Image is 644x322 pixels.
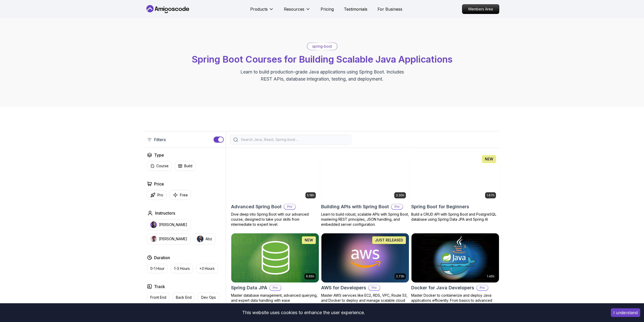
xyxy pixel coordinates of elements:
p: Pro [391,204,403,209]
p: Master AWS services like EC2, RDS, VPC, Route 53, and Docker to deploy and manage scalable cloud ... [321,293,409,308]
a: Spring Boot for Beginners card1.67hNEWSpring Boot for BeginnersBuild a CRUD API with Spring Boot ... [411,152,499,222]
button: Front End [147,293,170,302]
a: Docker for Java Developers card1.45hDocker for Java DevelopersProMaster Docker to containerize an... [411,233,499,313]
p: Members Area [462,5,499,14]
button: Dev Ops [198,293,219,302]
button: Accept cookies [611,308,640,317]
p: Build [184,163,192,168]
img: Building APIs with Spring Boot card [321,152,409,201]
p: 5.18h [307,193,314,197]
button: Pro [147,190,167,200]
p: 0-1 Hour [150,266,164,271]
h2: Spring Boot for Beginners [411,203,469,210]
p: Dev Ops [201,295,216,300]
p: 1-3 Hours [174,266,190,271]
button: Resources [284,6,310,16]
h2: Type [154,152,164,158]
a: For Business [378,6,402,12]
p: 1.67h [487,193,494,197]
p: Filters [154,137,166,143]
h2: Instructors [155,210,175,216]
a: AWS for Developers card2.73hJUST RELEASEDAWS for DevelopersProMaster AWS services like EC2, RDS, ... [321,233,409,308]
p: Resources [284,6,304,12]
a: Pricing [321,6,334,12]
button: Back End [173,293,195,302]
p: Front End [150,295,166,300]
button: Build [175,161,196,171]
a: Advanced Spring Boot card5.18hAdvanced Spring BootProDive deep into Spring Boot with our advanced... [231,152,319,227]
p: Course [156,163,169,168]
img: AWS for Developers card [321,233,409,282]
button: 1-3 Hours [171,264,193,273]
button: instructor imgAbz [194,233,215,244]
p: 3.30h [396,193,404,197]
p: NEW [485,157,493,162]
input: Search Java, React, Spring boot ... [240,137,348,142]
button: 0-1 Hour [147,264,168,273]
p: [PERSON_NAME] [159,222,187,227]
img: instructor img [150,221,157,228]
button: Free [170,190,191,200]
p: Learn to build robust, scalable APIs with Spring Boot, mastering REST principles, JSON handling, ... [321,212,409,227]
button: Course [147,161,172,171]
span: Spring Boot Courses for Building Scalable Java Applications [192,54,452,65]
p: Pro [270,285,281,290]
a: Building APIs with Spring Boot card3.30hBuilding APIs with Spring BootProLearn to build robust, s... [321,152,409,227]
p: Build a CRUD API with Spring Boot and PostgreSQL database using Spring Data JPA and Spring AI [411,212,499,222]
h2: Track [154,283,165,290]
p: JUST RELEASED [375,238,403,243]
div: This website uses cookies to enhance the user experience. [4,307,603,318]
p: NEW [305,238,313,243]
img: instructor img [197,236,203,242]
img: Spring Data JPA card [231,233,319,282]
p: +3 Hours [199,266,215,271]
p: Pro [157,193,163,198]
a: Spring Data JPA card6.65hNEWSpring Data JPAProMaster database management, advanced querying, and ... [231,233,319,303]
h2: Building APIs with Spring Boot [321,203,389,210]
p: Pro [369,285,380,290]
img: instructor img [150,236,157,242]
p: 6.65h [306,274,314,278]
p: 1.45h [487,274,494,278]
img: Docker for Java Developers card [411,233,499,282]
p: Abz [205,236,212,241]
h2: Duration [154,255,170,261]
p: Master Docker to containerize and deploy Java applications efficiently. From basics to advanced J... [411,293,499,313]
h2: AWS for Developers [321,284,366,291]
p: [PERSON_NAME] [159,236,187,241]
p: Pro [477,285,488,290]
img: Advanced Spring Boot card [231,152,319,201]
p: Dive deep into Spring Boot with our advanced course, designed to take your skills from intermedia... [231,212,319,227]
p: 2.73h [396,274,404,278]
button: +3 Hours [196,264,218,273]
button: instructor img[PERSON_NAME] [147,219,191,230]
p: Back End [176,295,192,300]
button: instructor img[PERSON_NAME] [147,233,191,244]
p: Pro [284,204,295,209]
p: Master database management, advanced querying, and expert data handling with ease [231,293,319,303]
p: Learn to build production-grade Java applications using Spring Boot. Includes REST APIs, database... [237,68,407,83]
h2: Price [154,181,164,187]
img: Spring Boot for Beginners card [411,152,499,201]
p: Free [180,193,188,198]
h2: Docker for Java Developers [411,284,474,291]
h2: Spring Data JPA [231,284,267,291]
button: Products [250,6,274,16]
p: Products [250,6,268,12]
h2: Advanced Spring Boot [231,203,282,210]
p: spring-boot [312,44,332,49]
a: Members Area [462,4,499,14]
a: Testimonials [344,6,367,12]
